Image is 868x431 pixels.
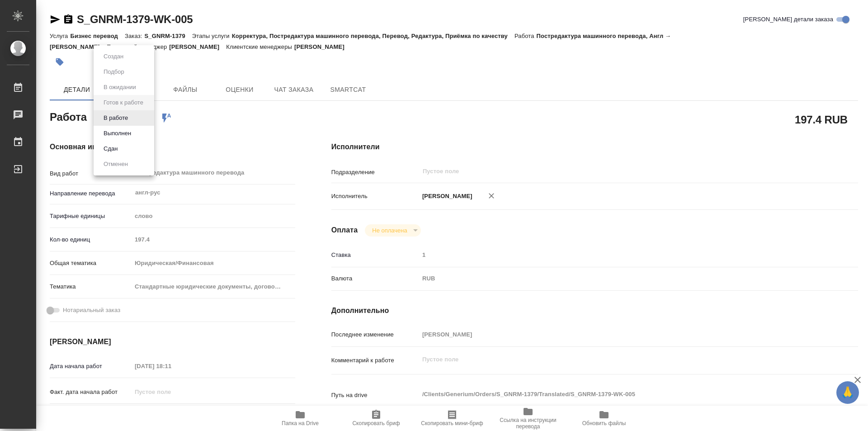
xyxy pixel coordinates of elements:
button: Подбор [101,67,127,77]
button: Отменен [101,159,131,169]
button: Выполнен [101,128,134,138]
button: В ожидании [101,82,139,92]
button: В работе [101,113,131,123]
button: Сдан [101,144,120,154]
button: Готов к работе [101,98,146,108]
button: Создан [101,52,126,62]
